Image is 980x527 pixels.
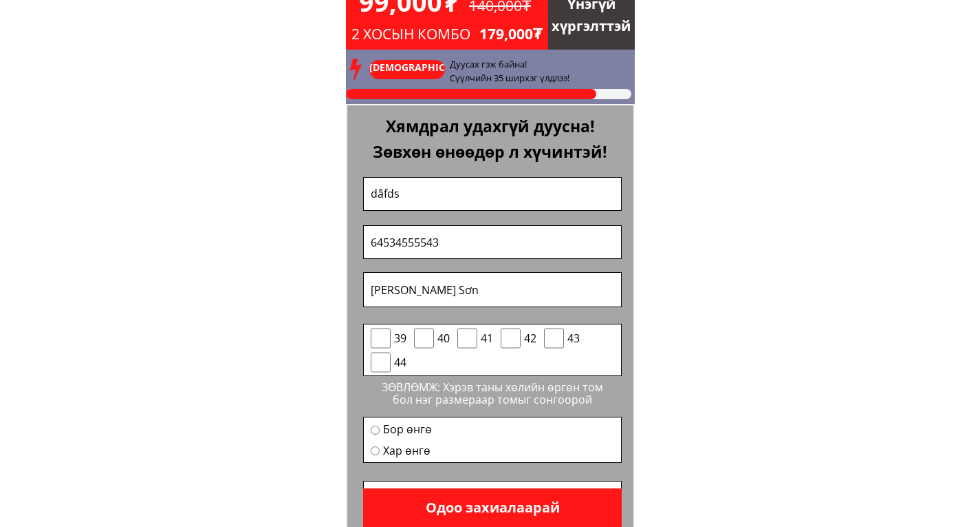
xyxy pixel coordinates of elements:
h3: 179,000₮ [479,23,617,46]
p: [DEMOGRAPHIC_DATA] [369,60,446,91]
h3: 2 хосын комбо [351,23,489,46]
div: ЗӨВЛӨМЖ: Хэрэв таны хөлийн өргөн том бол нэг размераар томыг сонгоорой [373,382,613,406]
h3: Дуусах гэж байна! Сүүлчийн 35 ширхэг үлдлээ! [450,57,732,86]
span: 41 [481,330,494,348]
span: Хар өнгө [383,442,432,460]
span: 42 [524,330,537,348]
input: Овог, нэр: [367,178,618,210]
span: 44 [394,354,407,372]
span: 39 [394,330,407,348]
h1: Хямдрал удахгүй дуусна! Зөвхөн өнөөдөр л хүчинтэй! [356,114,625,165]
span: 40 [437,330,450,348]
span: 1 хосыг 99,000 MNT (үнэгүй хүргэлттэй) [383,485,598,503]
span: 43 [567,330,580,348]
p: Одоо захиалаарай [363,488,622,527]
span: Бор өнгө [383,421,432,439]
input: Хаяг: [367,273,618,307]
input: Утасны дугаар: [367,226,618,258]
